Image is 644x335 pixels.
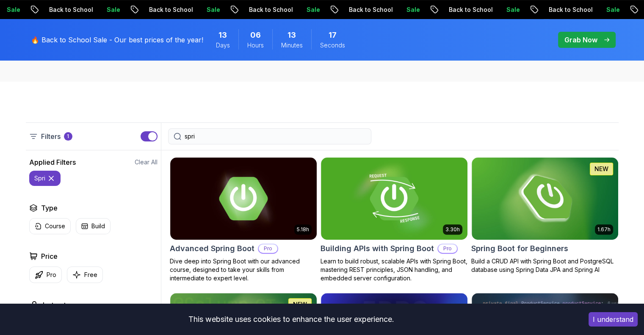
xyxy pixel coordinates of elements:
[281,41,303,50] span: Minutes
[471,157,619,274] a: Spring Boot for Beginners card1.67hNEWSpring Boot for BeginnersBuild a CRUD API with Spring Boot ...
[329,29,337,41] span: 17 Seconds
[41,131,61,141] p: Filters
[96,6,123,14] p: Sale
[196,6,223,14] p: Sale
[170,257,317,282] p: Dive deep into Spring Boot with our advanced course, designed to take your skills from intermedia...
[41,251,58,261] h2: Price
[259,244,277,253] p: Pro
[321,157,468,282] a: Building APIs with Spring Boot card3.30hBuilding APIs with Spring BootProLearn to build robust, s...
[247,41,264,50] span: Hours
[438,244,457,253] p: Pro
[438,6,496,14] p: Back to School
[293,300,307,309] p: NEW
[47,271,56,279] p: Pro
[596,6,623,14] p: Sale
[396,6,423,14] p: Sale
[287,29,296,41] span: 13 Minutes
[76,218,111,234] button: Build
[238,6,296,14] p: Back to School
[496,6,523,14] p: Sale
[45,222,65,230] p: Course
[43,300,76,310] h2: Instructors
[6,310,576,329] div: This website uses cookies to enhance the user experience.
[170,157,317,282] a: Advanced Spring Boot card5.18hAdvanced Spring BootProDive deep into Spring Boot with our advanced...
[29,157,76,167] h2: Applied Filters
[218,29,227,41] span: 13 Days
[170,158,317,240] img: Advanced Spring Boot card
[39,6,96,14] p: Back to School
[185,132,366,141] input: Search Java, React, Spring boot ...
[538,6,596,14] p: Back to School
[29,266,62,283] button: Pro
[67,133,69,140] p: 1
[320,41,345,50] span: Seconds
[338,6,396,14] p: Back to School
[31,35,203,45] p: 🔥 Back to School Sale - Our best prices of the year!
[29,218,71,234] button: Course
[84,271,97,279] p: Free
[250,29,261,41] span: 6 Hours
[472,158,618,240] img: Spring Boot for Beginners card
[91,222,105,230] p: Build
[321,158,467,240] img: Building APIs with Spring Boot card
[296,6,323,14] p: Sale
[471,243,568,255] h2: Spring Boot for Beginners
[564,35,597,45] p: Grab Now
[216,41,230,50] span: Days
[135,158,158,166] button: Clear All
[321,257,468,282] p: Learn to build robust, scalable APIs with Spring Boot, mastering REST principles, JSON handling, ...
[597,226,611,233] p: 1.67h
[138,6,196,14] p: Back to School
[589,312,638,327] button: Accept cookies
[471,257,619,274] p: Build a CRUD API with Spring Boot and PostgreSQL database using Spring Data JPA and Spring AI
[29,171,61,186] button: spri
[321,243,434,255] h2: Building APIs with Spring Boot
[34,174,45,183] p: spri
[594,165,608,173] p: NEW
[170,243,254,255] h2: Advanced Spring Boot
[67,266,103,283] button: Free
[297,226,309,233] p: 5.18h
[41,203,58,213] h2: Type
[445,226,460,233] p: 3.30h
